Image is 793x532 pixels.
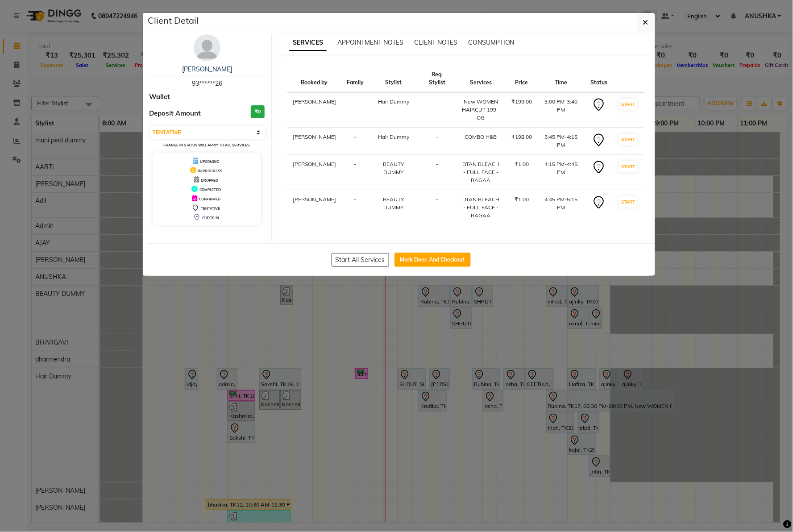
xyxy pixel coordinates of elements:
div: DTAN BLEACH - FULL FACE - RAGAA [461,160,501,184]
button: START [619,196,637,208]
td: 3:45 PM-4:15 PM [537,128,585,155]
td: - [419,155,456,190]
span: CLIENT NOTES [414,38,457,46]
td: - [341,155,369,190]
td: - [419,128,456,155]
h3: ₹0 [251,105,265,118]
div: ₹1.00 [511,195,532,204]
span: TENTATIVE [201,206,220,211]
button: START [619,161,637,172]
td: [PERSON_NAME] [287,190,341,225]
button: START [619,134,637,145]
th: Price [506,65,537,92]
div: New WOMEN HAIRCUT 199 - OG [461,98,501,122]
td: [PERSON_NAME] [287,92,341,128]
button: Mark Done And Checkout [394,253,471,267]
h5: Client Detail [148,14,199,27]
th: Family [341,65,369,92]
td: 4:15 PM-4:45 PM [537,155,585,190]
td: - [341,92,369,128]
div: ₹198.00 [511,133,532,141]
span: APPOINTMENT NOTES [337,38,403,46]
a: [PERSON_NAME] [182,65,232,73]
button: Start All Services [332,253,389,267]
div: ₹1.00 [511,160,532,168]
th: Booked by [287,65,341,92]
td: 4:45 PM-5:15 PM [537,190,585,225]
span: Deposit Amount [149,108,201,119]
td: - [341,128,369,155]
button: START [619,99,637,110]
span: CHECK-IN [202,216,219,220]
span: Hair Dummy [378,133,409,140]
span: CONFIRMED [199,197,220,201]
span: Hair Dummy [378,98,409,105]
span: Wallet [149,92,170,102]
span: IN PROGRESS [198,169,222,173]
div: DTAN BLEACH - FULL FACE - RAGAA [461,195,501,220]
th: Req. Stylist [419,65,456,92]
span: UPCOMING [200,159,219,164]
span: CONSUMPTION [468,38,515,46]
td: - [341,190,369,225]
span: BEAUTY DUMMY [383,196,404,211]
td: [PERSON_NAME] [287,128,341,155]
div: ₹199.00 [511,98,532,106]
th: Status [585,65,613,92]
span: BEAUTY DUMMY [383,161,404,175]
small: Change in status will apply to all services. [163,143,250,147]
td: 3:00 PM-3:40 PM [537,92,585,128]
span: SERVICES [289,35,327,51]
th: Stylist [369,65,419,92]
span: COMPLETED [199,187,221,192]
div: COMBO H&B [461,133,501,141]
th: Time [537,65,585,92]
th: Services [456,65,506,92]
img: avatar [194,34,220,61]
span: DROPPED [201,178,218,183]
td: [PERSON_NAME] [287,155,341,190]
td: - [419,92,456,128]
td: - [419,190,456,225]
